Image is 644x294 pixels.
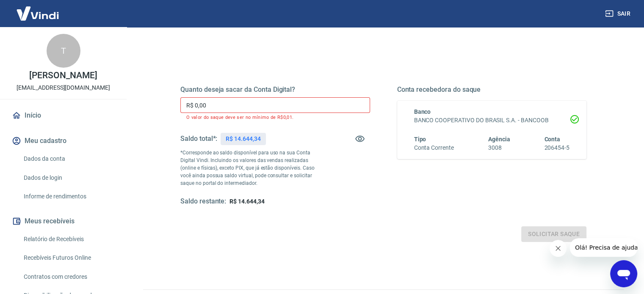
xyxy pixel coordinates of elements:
iframe: Fechar mensagem [550,240,567,257]
h5: Quanto deseja sacar da Conta Digital? [180,85,370,94]
h6: 3008 [488,143,510,152]
h5: Saldo restante: [180,197,226,206]
span: R$ 14.644,34 [229,198,264,205]
h6: Conta Corrente [414,143,454,152]
span: Agência [488,136,510,143]
button: Meu cadastro [10,132,116,150]
span: Banco [414,108,431,115]
p: R$ 14.644,34 [226,135,260,143]
img: Vindi [10,0,65,26]
button: Meus recebíveis [10,212,116,231]
a: Dados de login [20,169,116,187]
div: T [47,34,80,68]
a: Contratos com credores [20,268,116,286]
iframe: Mensagem da empresa [570,238,637,257]
iframe: Botão para abrir a janela de mensagens [610,260,637,287]
span: Olá! Precisa de ajuda? [5,6,71,13]
a: Relatório de Recebíveis [20,231,116,248]
p: *Corresponde ao saldo disponível para uso na sua Conta Digital Vindi. Incluindo os valores das ve... [180,149,323,187]
span: Tipo [414,136,426,143]
p: [EMAIL_ADDRESS][DOMAIN_NAME] [17,83,110,92]
h6: 206454-5 [544,143,569,152]
span: Conta [544,136,560,143]
p: O valor do saque deve ser no mínimo de R$0,01. [186,115,364,120]
a: Informe de rendimentos [20,188,116,205]
a: Dados da conta [20,150,116,168]
h6: BANCO COOPERATIVO DO BRASIL S.A. - BANCOOB [414,116,570,125]
h5: Conta recebedora do saque [397,85,587,94]
button: Sair [603,6,634,22]
h5: Saldo total*: [180,135,217,143]
a: Recebíveis Futuros Online [20,249,116,267]
a: Início [10,106,116,125]
p: [PERSON_NAME] [29,71,97,80]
